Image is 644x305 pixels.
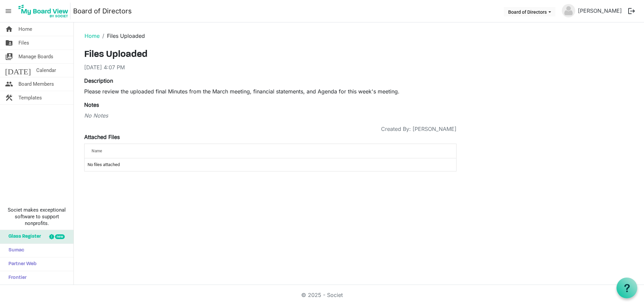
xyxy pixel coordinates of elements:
td: No files attached [85,158,456,171]
span: Board Members [18,77,54,91]
a: Board of Directors [73,4,132,18]
a: Home [85,32,100,39]
span: home [5,22,13,36]
span: folder_shared [5,36,13,50]
span: Manage Boards [18,50,53,63]
li: Files Uploaded [100,32,145,40]
div: No Notes [84,111,457,120]
span: switch_account [5,50,13,63]
a: © 2025 - Societ [301,292,343,298]
span: Files [18,36,29,50]
span: Frontier [5,271,26,285]
span: Sumac [5,244,24,257]
span: Created By: [PERSON_NAME] [381,125,457,133]
span: Societ makes exceptional software to support nonprofits. [3,207,70,227]
label: Description [84,77,113,85]
span: people [5,77,13,91]
img: My Board View Logo [16,3,70,19]
span: Home [18,22,32,36]
label: Attached Files [84,133,120,141]
button: logout [625,4,639,18]
span: Name [92,149,102,153]
label: Notes [84,101,99,109]
h3: Files Uploaded [84,49,457,61]
div: new [55,234,65,239]
span: construction [5,91,13,104]
p: Please review the uploaded final Minutes from the March meeting, financial statements, and Agenda... [84,87,457,95]
img: no-profile-picture.svg [562,4,575,17]
div: [DATE] 4:07 PM [84,63,457,71]
span: menu [2,5,15,17]
span: Templates [18,91,42,104]
a: [PERSON_NAME] [575,4,625,17]
span: Glass Register [5,230,41,243]
a: My Board View Logo [16,3,73,19]
span: Partner Web [5,257,37,271]
span: [DATE] [5,64,31,77]
span: Calendar [36,64,56,77]
button: Board of Directors dropdownbutton [504,7,555,16]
